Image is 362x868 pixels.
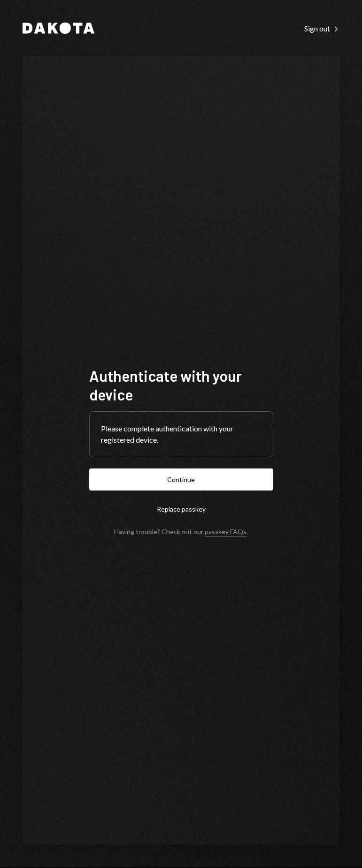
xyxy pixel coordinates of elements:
h1: Authenticate with your device [89,366,273,404]
div: Please complete authentication with your registered device. [101,423,262,445]
a: passkey FAQs [205,528,246,536]
div: Having trouble? Check out our . [114,528,248,536]
button: Continue [89,468,273,491]
a: Sign out [304,23,339,33]
button: Replace passkey [89,498,273,520]
div: Sign out [304,24,339,33]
